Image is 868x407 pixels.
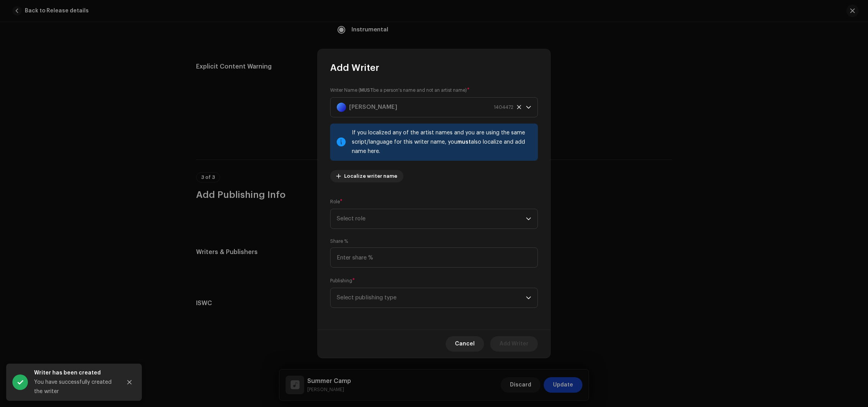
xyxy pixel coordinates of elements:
small: Writer Name ( be a person's name and not an artist name) [330,86,467,94]
small: Publishing [330,277,352,285]
button: Close [122,374,137,390]
button: Add Writer [490,336,538,352]
span: Select publishing type [337,288,526,307]
span: Select writer [337,98,526,117]
div: If you localized any of the artist names and you are using the same script/language for this writ... [352,128,532,156]
div: dropdown trigger [526,288,531,307]
div: Writer has been created [34,368,115,378]
span: Add Writer [499,336,529,352]
span: Cancel [455,336,475,352]
label: Share % [330,238,348,244]
span: Localize writer name [344,168,397,184]
strong: MUST [360,88,373,93]
button: Localize writer name [330,170,403,182]
span: Select role [337,209,526,228]
strong: must [457,139,471,145]
input: Enter share % [330,247,538,268]
div: dropdown trigger [526,209,531,228]
span: 1404472 [494,98,513,117]
button: Cancel [446,336,484,352]
strong: [PERSON_NAME] [349,98,397,117]
div: dropdown trigger [526,98,531,117]
div: You have successfully created the writer [34,378,115,396]
span: Add Writer [330,62,379,74]
small: Role [330,198,340,206]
